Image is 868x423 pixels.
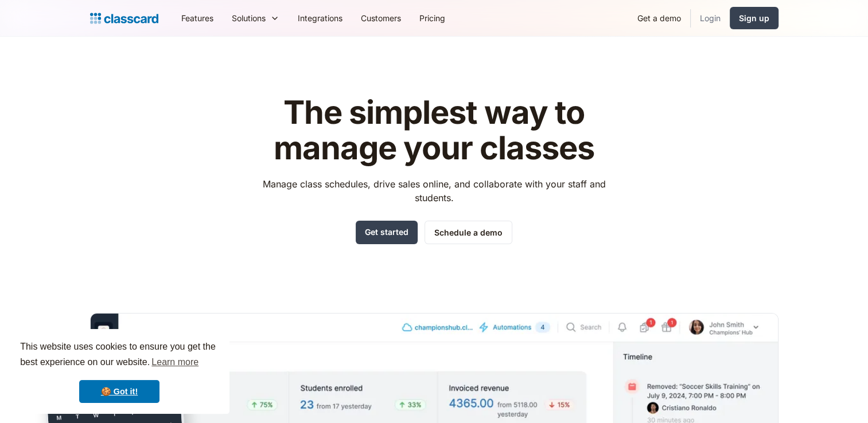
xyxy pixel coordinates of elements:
[172,5,223,31] a: Features
[425,221,512,244] a: Schedule a demo
[410,5,454,31] a: Pricing
[150,354,200,371] a: learn more about cookies
[730,7,779,29] a: Sign up
[628,5,690,31] a: Get a demo
[252,95,616,166] h1: The simplest way to manage your classes
[232,12,266,24] div: Solutions
[20,340,219,371] span: This website uses cookies to ensure you get the best experience on our website.
[9,329,229,414] div: cookieconsent
[352,5,410,31] a: Customers
[90,10,158,26] a: home
[223,5,289,31] div: Solutions
[691,5,730,31] a: Login
[252,177,616,205] p: Manage class schedules, drive sales online, and collaborate with your staff and students.
[356,221,418,244] a: Get started
[739,12,769,24] div: Sign up
[289,5,352,31] a: Integrations
[79,380,159,403] a: dismiss cookie message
